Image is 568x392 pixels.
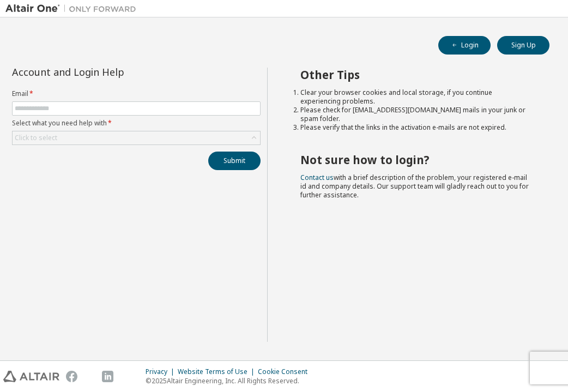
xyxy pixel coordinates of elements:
p: © 2025 Altair Engineering, Inc. All Rights Reserved. [146,376,314,385]
img: Altair One [5,3,142,14]
div: Account and Login Help [12,68,211,76]
div: Privacy [146,367,178,376]
label: Email [12,89,261,98]
span: with a brief description of the problem, your registered e-mail id and company details. Our suppo... [300,173,529,200]
h2: Other Tips [300,68,530,82]
div: Website Terms of Use [178,367,258,376]
li: Clear your browser cookies and local storage, if you continue experiencing problems. [300,88,530,106]
h2: Not sure how to login? [300,153,530,167]
a: Contact us [300,173,334,182]
div: Click to select [15,134,57,142]
button: Submit [208,152,261,170]
img: altair_logo.svg [3,371,59,382]
div: Cookie Consent [258,367,314,376]
div: Click to select [13,131,260,144]
img: facebook.svg [66,371,77,382]
label: Select what you need help with [12,119,261,128]
button: Sign Up [497,36,549,55]
li: Please verify that the links in the activation e-mails are not expired. [300,123,530,132]
img: linkedin.svg [102,371,113,382]
button: Login [438,36,491,55]
li: Please check for [EMAIL_ADDRESS][DOMAIN_NAME] mails in your junk or spam folder. [300,106,530,123]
